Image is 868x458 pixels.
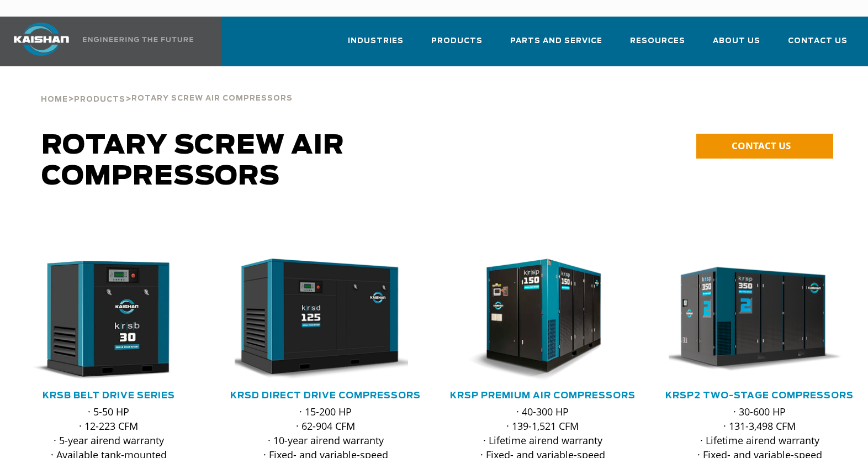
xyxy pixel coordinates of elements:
[713,27,760,64] a: About Us
[348,27,404,64] a: Industries
[431,27,483,64] a: Products
[713,35,760,48] span: About Us
[41,94,68,104] a: Home
[443,259,625,381] img: krsp150
[131,95,293,102] span: Rotary Screw Air Compressors
[665,391,854,400] a: KRSP2 Two-Stage Compressors
[452,259,633,381] div: krsp150
[696,134,833,159] a: CONTACT US
[235,259,416,381] div: krsd125
[74,96,125,103] span: Products
[41,133,345,190] span: Rotary Screw Air Compressors
[230,391,421,400] a: KRSD Direct Drive Compressors
[788,27,848,64] a: Contact Us
[41,96,68,103] span: Home
[450,391,636,400] a: KRSP Premium Air Compressors
[43,391,175,400] a: KRSB Belt Drive Series
[660,259,842,381] img: krsp350
[630,35,685,48] span: Resources
[431,35,483,48] span: Products
[510,35,602,48] span: Parts and Service
[630,27,685,64] a: Resources
[669,259,850,381] div: krsp350
[18,259,199,381] div: krsb30
[788,35,848,48] span: Contact Us
[74,94,125,104] a: Products
[510,27,602,64] a: Parts and Service
[732,139,791,152] span: CONTACT US
[41,66,293,108] div: > >
[226,259,408,381] img: krsd125
[83,37,193,42] img: Engineering the future
[9,259,191,381] img: krsb30
[348,35,404,48] span: Industries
